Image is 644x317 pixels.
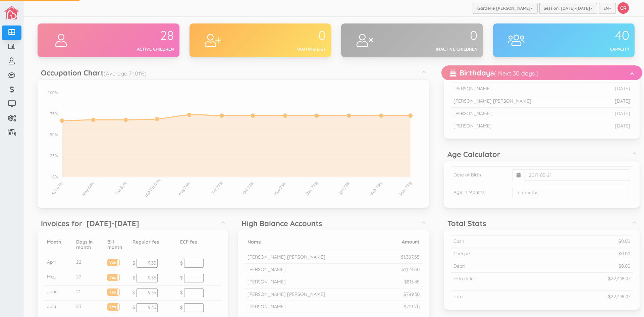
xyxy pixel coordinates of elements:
[45,90,56,96] tspan: 100%
[391,29,476,43] div: 0
[141,177,159,198] tspan: [DATE] 69%
[492,69,536,77] small: ( Next 30 days )
[42,271,71,286] td: May
[48,111,56,117] tspan: 75%
[42,301,71,315] td: July
[48,153,56,159] tspan: 25%
[448,248,539,260] td: Cheque
[178,275,180,281] span: $
[48,132,56,138] tspan: 50%
[245,266,283,272] small: [PERSON_NAME]
[539,290,631,303] td: $22,448.07
[401,291,417,297] small: $789.30
[178,260,180,266] span: $
[245,304,283,310] small: [PERSON_NAME]
[594,95,631,107] td: [DATE]
[88,29,172,43] div: 28
[335,180,349,196] tspan: Jan 73%
[448,107,594,120] td: [PERSON_NAME]
[448,272,539,285] td: E-Transfer
[208,180,222,195] tspan: Set 73%
[448,95,594,107] td: [PERSON_NAME] [PERSON_NAME]
[594,120,631,132] td: [DATE]
[88,46,172,52] div: Active children
[367,180,381,196] tspan: Feb 73%
[174,180,190,197] tspan: Aug 74%
[510,187,628,198] input: In months
[130,275,133,281] span: $
[445,219,484,227] h5: Total Stats
[391,46,476,52] div: Inactive children
[398,254,417,260] small: $1,387.55
[112,180,126,196] tspan: Jun 68%
[130,304,133,310] span: $
[245,279,283,285] small: [PERSON_NAME]
[39,69,144,77] h5: Occupation Chart
[539,235,631,248] td: $0.00
[402,279,417,285] small: $813.45
[594,107,631,120] td: [DATE]
[74,240,100,250] h5: Days in month
[302,180,317,196] tspan: Dec 73%
[105,259,117,264] label: Yes
[130,260,133,266] span: $
[543,29,627,43] div: 40
[383,240,417,245] h5: Amount
[130,289,133,296] span: $
[71,271,102,286] td: 22
[448,290,539,303] td: Total
[448,260,539,272] td: Debit
[239,219,320,227] h5: High Balance Accounts
[539,260,631,272] td: $0.00
[239,46,324,52] div: Waiting list
[105,240,125,250] h5: Bill month
[616,290,637,310] iframe: chat widget
[71,301,102,315] td: 23
[543,46,627,52] div: Capacity
[105,289,117,294] label: Yes
[448,83,594,95] td: [PERSON_NAME]
[245,240,377,245] h5: Name
[71,286,102,301] td: 21
[45,240,68,245] h5: Month
[448,120,594,132] td: [PERSON_NAME]
[401,304,417,310] small: $721.20
[539,248,631,260] td: $0.00
[239,180,253,196] tspan: Oct 73%
[448,184,507,201] td: Age in Months
[42,286,71,301] td: June
[395,180,411,197] tspan: Mar 73%
[48,180,62,196] tspan: Apr 67%
[522,169,628,181] input: 2017-05-21
[39,219,137,227] h5: Invoices for [DATE]-[DATE]
[178,289,180,296] span: $
[105,304,117,309] label: Yes
[448,235,539,248] td: Cash
[594,83,631,95] td: [DATE]
[270,180,285,197] tspan: Nov 73%
[78,180,94,197] tspan: May 68%
[130,240,172,245] h5: Regular fee
[50,174,56,180] tspan: 0%
[178,240,216,245] h5: ECP fee
[105,274,117,279] label: Yes
[245,291,323,297] small: [PERSON_NAME] [PERSON_NAME]
[399,266,417,272] small: $1,124.60
[71,256,102,271] td: 22
[539,272,631,285] td: $22,448.07
[178,304,180,310] span: $
[445,150,498,158] h5: Age Calculator
[239,29,324,43] div: 0
[448,166,507,184] td: Date of Birth
[245,254,323,260] small: [PERSON_NAME] [PERSON_NAME]
[447,69,536,77] h5: Birthdays
[4,6,19,19] img: image
[42,256,71,271] td: April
